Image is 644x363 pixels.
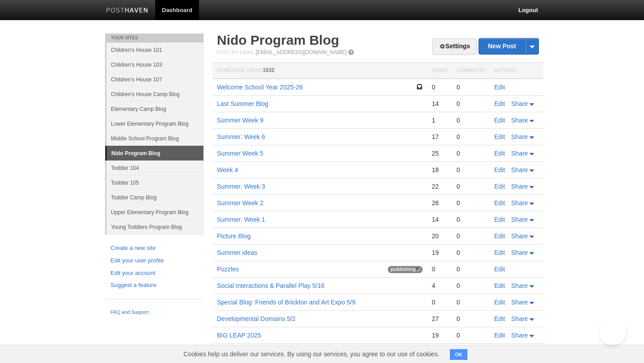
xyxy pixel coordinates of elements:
a: Special Blog: Friends of Brickton and Art Expo 5/9 [217,299,356,306]
a: Edit [494,199,505,207]
span: Share [511,117,528,124]
div: 19 [432,249,447,257]
div: 25 [432,149,447,157]
span: Share [511,232,528,240]
a: Edit [494,84,505,91]
span: publishing [388,266,423,273]
div: 0 [457,249,485,257]
a: Last Summer Blog [217,100,268,107]
div: 27 [432,315,447,323]
span: Share [511,249,528,256]
a: Edit [494,266,505,273]
span: Share [511,332,528,339]
a: Puzzles [217,266,239,273]
div: 17 [432,133,447,141]
span: Share [511,199,528,207]
div: 0 [457,182,485,190]
div: 18 [432,166,447,174]
a: Children's House 103 [106,57,203,72]
span: Share [511,133,528,140]
a: Week 4 [217,166,238,173]
a: Welcome School Year 2025-26 [217,84,303,91]
div: 14 [432,215,447,224]
a: New Post [479,38,538,54]
div: 20 [432,232,447,240]
div: 0 [432,298,447,306]
a: BIG LEAP 2025 [217,332,261,339]
a: Edit [494,183,505,190]
th: Actions [490,63,543,79]
span: Share [511,166,528,173]
a: Edit [494,150,505,157]
span: Share [511,183,528,190]
div: 0 [457,116,485,124]
div: 0 [457,133,485,141]
a: Nido Program Blog [107,146,203,160]
a: Developmental Domains 5/2 [217,315,296,322]
div: 1 [432,116,447,124]
a: Summer: Week 6 [217,133,265,140]
a: [EMAIL_ADDRESS][DOMAIN_NAME] [256,49,347,55]
a: Edit [494,249,505,256]
li: Your Sites [105,34,203,42]
span: 1632 [263,67,275,73]
a: Children's House Camp Blog [106,87,203,101]
div: 0 [432,265,447,273]
a: Summer ideas [217,249,257,256]
a: Summer Week 2 [217,199,263,207]
span: Share [511,150,528,157]
a: Edit [494,315,505,322]
div: 22 [432,182,447,190]
a: Children's House 101 [106,42,203,57]
div: 0 [457,265,485,273]
div: 26 [432,199,447,207]
a: Settings [432,38,477,55]
span: Post by Email [217,50,254,55]
a: Edit your user profile [110,256,198,266]
div: 0 [457,331,485,339]
a: Young Toddlers Program Blog [106,219,203,234]
div: 0 [457,83,485,91]
a: Suggest a feature [110,281,198,290]
a: Toddler 104 [106,160,203,175]
img: loading-tiny-gray.gif [416,268,419,271]
div: 0 [457,215,485,224]
a: Upper Elementary Program Blog [106,205,203,219]
button: OK [450,349,467,360]
span: Share [511,299,528,306]
a: Edit [494,282,505,289]
a: FAQ and Support [110,308,198,317]
iframe: Help Scout Beacon - Open [599,318,626,345]
a: Summer: Week 3 [217,183,265,190]
div: 0 [457,315,485,323]
a: Picture Blog [217,232,250,240]
a: Edit [494,100,505,107]
div: 0 [432,83,447,91]
a: Summer Week 5 [217,150,263,157]
div: 0 [457,232,485,240]
a: Edit your account [110,269,198,278]
div: 0 [457,199,485,207]
th: Views [427,63,452,79]
div: 4 [432,282,447,290]
a: Edit [494,117,505,124]
a: Lower Elementary Program Blog [106,116,203,131]
a: Social Interactions & Parallel Play 5/16 [217,282,324,289]
div: 0 [457,166,485,174]
a: Edit [494,232,505,240]
div: 0 [457,100,485,108]
a: Edit [494,332,505,339]
a: Toddler Camp Blog [106,190,203,205]
a: Edit [494,166,505,173]
span: Share [511,282,528,289]
span: Share [511,100,528,107]
th: Comments [452,63,490,79]
a: Edit [494,216,505,223]
a: Toddler 105 [106,175,203,190]
th: Homepage Views [212,63,427,79]
div: 0 [457,149,485,157]
div: 0 [457,298,485,306]
img: Posthaven-bar [106,8,148,14]
a: Children's House 107 [106,72,203,87]
span: Cookies help us deliver our services. By using our services, you agree to our use of cookies. [174,345,448,363]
